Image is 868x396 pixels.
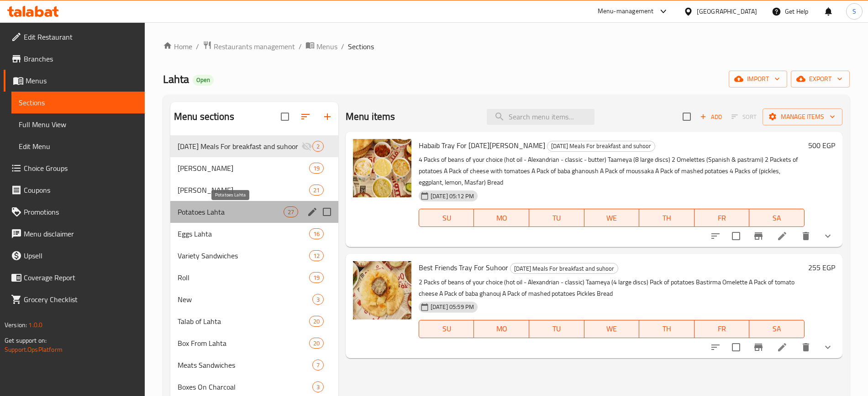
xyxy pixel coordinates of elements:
div: items [312,141,324,152]
button: SU [419,209,474,227]
span: Sections [348,41,374,52]
a: Coverage Report [4,267,145,288]
a: Choice Groups [4,157,145,179]
button: sort-choices [705,225,726,247]
button: WE [584,320,640,338]
span: Upsell [24,250,137,261]
span: Get support on: [5,334,47,346]
span: S [852,6,856,16]
span: Boxes On Charcoal [178,381,312,392]
svg: Show Choices [822,342,833,353]
div: items [284,206,298,217]
p: 2 Packs of beans of your choice (hot oil - Alexandrian - classic) Taameya (4 large discs) Pack of... [419,277,805,299]
span: Choice Groups [24,163,137,174]
button: Branch-specific-item [747,225,769,247]
span: Menu disclaimer [24,228,137,239]
div: items [312,381,324,392]
a: Promotions [4,201,145,223]
span: Open [193,76,214,84]
span: Select to update [726,338,746,357]
div: Talab of Lahta20 [170,310,338,332]
span: [DATE] 05:59 PM [427,303,478,311]
button: TH [639,209,694,227]
nav: breadcrumb [163,41,850,52]
a: Home [163,41,192,52]
div: [GEOGRAPHIC_DATA] [697,6,757,16]
h2: Menu items [346,110,395,123]
div: [PERSON_NAME]21 [170,179,338,201]
a: Grocery Checklist [4,288,145,310]
div: New3 [170,288,338,310]
button: FR [694,209,750,227]
button: edit [305,205,319,219]
div: items [312,360,324,370]
button: MO [474,209,529,227]
button: TU [529,209,584,227]
span: Coverage Report [24,272,137,283]
span: Meats Sandwiches [178,360,312,370]
a: Full Menu View [11,113,145,135]
span: New [178,294,312,305]
span: Potatoes Lahta [178,206,284,217]
span: Grocery Checklist [24,294,137,305]
span: Menus [316,41,337,52]
a: Menus [305,41,337,52]
span: WE [588,322,636,335]
button: SA [749,320,805,338]
button: TU [529,320,584,338]
button: Branch-specific-item [747,336,769,358]
h6: 255 EGP [808,261,835,274]
div: Variety Sandwiches [178,250,309,261]
button: sort-choices [705,336,726,358]
span: Box From Lahta [178,338,309,349]
span: 16 [310,230,323,238]
div: Roll19 [170,267,338,288]
div: Open [193,75,214,86]
input: search [487,109,594,125]
li: / [299,41,302,52]
button: TH [639,320,694,338]
span: Full Menu View [19,119,137,130]
span: 1.0.0 [28,319,42,331]
span: Select section [677,107,696,126]
div: items [309,228,324,239]
span: Restaurants management [214,41,295,52]
button: delete [795,336,817,358]
span: TU [533,211,581,225]
span: Coupons [24,185,137,195]
a: Menus [4,70,145,92]
span: [DATE] 05:12 PM [427,192,478,201]
div: items [309,316,324,327]
span: Edit Menu [19,141,137,152]
button: export [791,71,850,87]
div: Talab of Lahta [178,316,309,327]
span: Edit Restaurant [24,31,137,42]
div: Menu-management [598,6,654,17]
span: Sort sections [295,106,316,128]
span: SA [753,322,801,335]
svg: Inactive section [301,141,312,152]
span: [PERSON_NAME] [178,185,309,195]
li: / [341,41,344,52]
a: Coupons [4,179,145,201]
span: TH [643,322,691,335]
span: MO [478,211,526,225]
span: [DATE] Meals For breakfast and suhoor [178,141,301,152]
img: Best Friends Tray For Suhoor [353,261,411,319]
li: / [196,41,199,52]
div: items [309,250,324,261]
span: [DATE] Meals For breakfast and suhoor [547,141,655,151]
h6: 500 EGP [808,139,835,152]
span: SU [423,211,470,225]
div: items [309,272,324,283]
a: Edit menu item [777,342,788,353]
span: Promotions [24,206,137,217]
span: 2 [313,142,323,151]
span: WE [588,211,636,225]
a: Edit menu item [777,231,788,242]
span: 20 [310,317,323,326]
span: Manage items [770,111,835,123]
div: items [312,294,324,305]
